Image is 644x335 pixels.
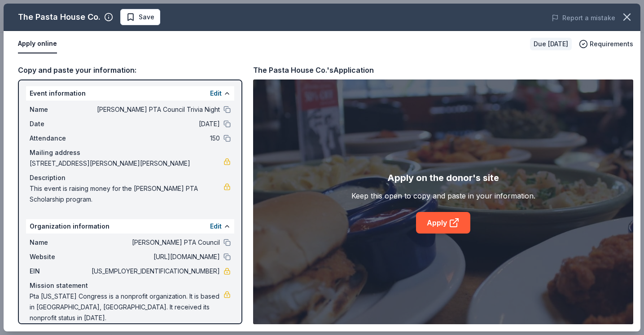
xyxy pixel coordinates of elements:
[30,291,223,323] span: Pta [US_STATE] Congress is a nonprofit organization. It is based in [GEOGRAPHIC_DATA], [GEOGRAPHI...
[18,35,57,53] button: Apply online
[387,171,499,185] div: Apply on the donor's site
[30,158,223,169] span: [STREET_ADDRESS][PERSON_NAME][PERSON_NAME]
[90,133,220,144] span: 150
[30,104,90,115] span: Name
[30,266,90,277] span: EIN
[90,266,220,277] span: [US_EMPLOYER_IDENTIFICATION_NUMBER]
[30,251,90,262] span: Website
[351,190,535,201] div: Keep this open to copy and paste in your information.
[30,147,231,158] div: Mailing address
[90,119,220,129] span: [DATE]
[90,237,220,248] span: [PERSON_NAME] PTA Council
[120,9,160,25] button: Save
[18,64,242,76] div: Copy and paste your information:
[552,13,615,23] button: Report a mistake
[90,251,220,262] span: [URL][DOMAIN_NAME]
[30,280,231,291] div: Mission statement
[590,39,633,49] span: Requirements
[253,64,374,76] div: The Pasta House Co.'s Application
[30,133,90,144] span: Attendance
[18,10,101,24] div: The Pasta House Co.
[210,221,222,232] button: Edit
[30,172,231,183] div: Description
[210,88,222,99] button: Edit
[30,237,90,248] span: Name
[90,104,220,115] span: [PERSON_NAME] PTA Council Trivia Night
[26,219,234,234] div: Organization information
[530,38,572,50] div: Due [DATE]
[30,119,90,129] span: Date
[139,12,154,22] span: Save
[416,212,470,234] a: Apply
[30,183,223,205] span: This event is raising money for the [PERSON_NAME] PTA Scholarship program.
[26,86,234,101] div: Event information
[579,39,633,49] button: Requirements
